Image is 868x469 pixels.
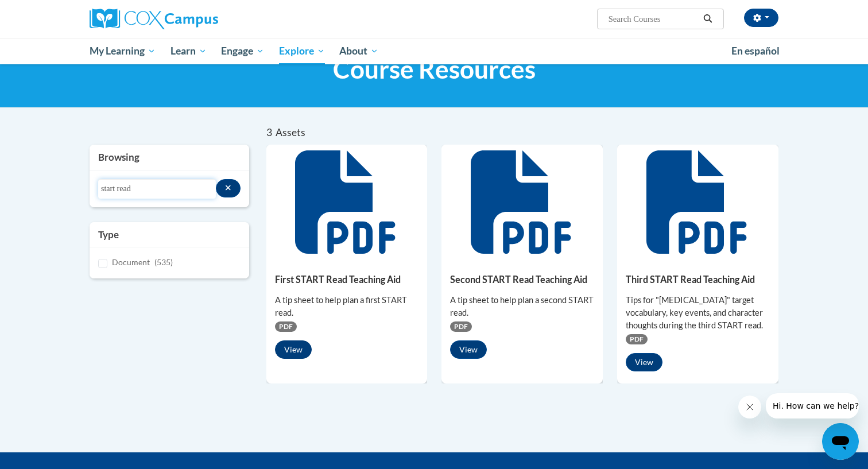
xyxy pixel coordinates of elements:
div: Tips for "[MEDICAL_DATA]" target vocabulary, key events, and character thoughts during the third ... [626,294,770,332]
button: Search resources [216,179,241,197]
span: Explore [279,44,325,58]
div: Main menu [72,38,796,64]
span: Assets [276,126,305,138]
button: View [275,340,312,359]
input: Search resources [98,179,216,199]
h3: Browsing [98,150,241,164]
h5: Second START Read Teaching Aid [450,274,594,285]
a: About [332,38,386,64]
img: Cox Campus [90,9,218,29]
button: View [450,340,487,359]
span: Course Resources [333,54,536,84]
span: En español [731,45,780,57]
span: My Learning [90,44,156,58]
span: About [339,44,378,58]
span: Document [112,257,150,267]
a: My Learning [82,38,163,64]
h5: First START Read Teaching Aid [275,274,419,285]
input: Search Courses [607,12,699,26]
iframe: Button to launch messaging window [822,423,859,460]
span: Engage [221,44,264,58]
iframe: Close message [738,396,761,418]
iframe: Message from company [766,393,859,418]
span: PDF [626,334,648,344]
span: Learn [170,44,207,58]
button: Search [699,12,716,26]
span: (535) [154,257,173,267]
button: Account Settings [744,9,778,27]
div: A tip sheet to help plan a second START read. [450,294,594,319]
h3: Type [98,228,241,242]
span: PDF [450,321,472,332]
a: Explore [272,38,332,64]
a: Engage [214,38,272,64]
a: Learn [163,38,214,64]
div: A tip sheet to help plan a first START read. [275,294,419,319]
a: Cox Campus [90,9,308,29]
h5: Third START Read Teaching Aid [626,274,770,285]
button: View [626,353,662,371]
span: 3 [266,126,272,138]
a: En español [724,39,787,63]
span: PDF [275,321,297,332]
